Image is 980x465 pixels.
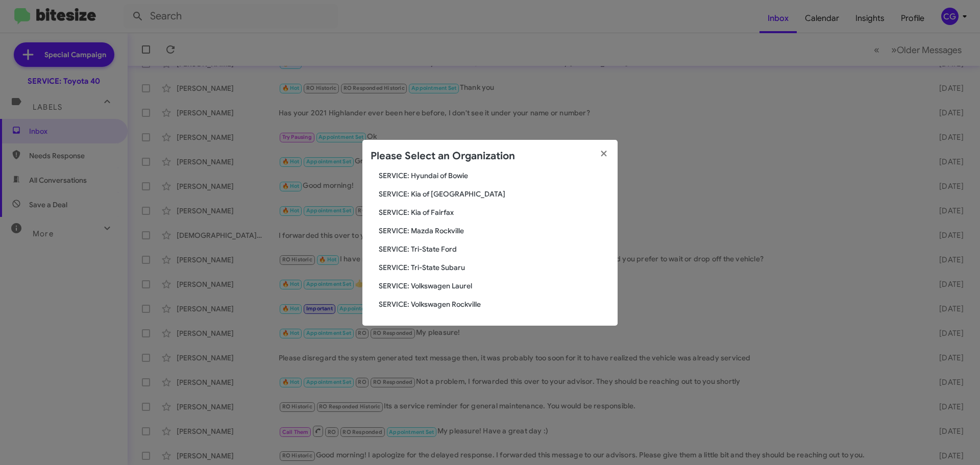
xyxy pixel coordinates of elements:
[379,281,609,291] span: SERVICE: Volkswagen Laurel
[379,170,609,181] span: SERVICE: Hyundai of Bowie
[379,299,609,309] span: SERVICE: Volkswagen Rockville
[379,207,609,217] span: SERVICE: Kia of Fairfax
[379,226,609,236] span: SERVICE: Mazda Rockville
[379,262,609,273] span: SERVICE: Tri-State Subaru
[379,244,609,254] span: SERVICE: Tri-State Ford
[379,189,609,199] span: SERVICE: Kia of [GEOGRAPHIC_DATA]
[371,148,515,164] h2: Please Select an Organization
